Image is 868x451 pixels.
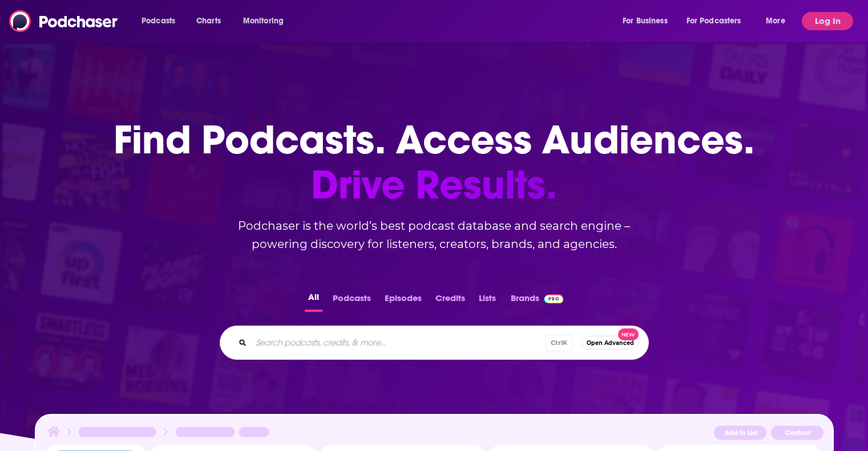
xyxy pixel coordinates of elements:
[679,12,758,30] button: open menu
[243,13,284,29] span: Monitoring
[802,12,853,30] button: Log In
[623,13,668,29] span: For Business
[511,290,564,312] a: BrandsPodchaser Pro
[432,290,469,312] button: Credits
[381,290,425,312] button: Episodes
[45,424,823,444] img: Podcast Insights Header
[687,13,741,29] span: For Podcasters
[235,12,298,30] button: open menu
[546,335,572,351] span: Ctrl K
[206,217,663,253] h2: Podchaser is the world’s best podcast database and search engine – powering discovery for listene...
[544,294,564,303] img: Podchaser Pro
[220,326,649,360] div: Search podcasts, credits, & more...
[251,334,546,352] input: Search podcasts, credits, & more...
[758,12,800,30] button: open menu
[615,12,682,30] button: open menu
[189,12,228,30] a: Charts
[475,290,499,312] button: Lists
[305,290,322,312] button: All
[9,10,119,32] img: Podchaser - Follow, Share and Rate Podcasts
[196,13,221,29] span: Charts
[587,340,634,346] span: Open Advanced
[114,117,754,208] h1: Find Podcasts. Access Audiences.
[142,13,175,29] span: Podcasts
[618,328,639,340] span: New
[114,162,754,208] span: Drive Results.
[766,13,785,29] span: More
[134,12,190,30] button: open menu
[582,336,639,350] button: Open AdvancedNew
[329,290,374,312] button: Podcasts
